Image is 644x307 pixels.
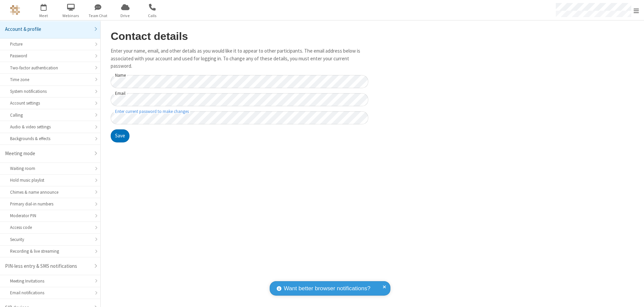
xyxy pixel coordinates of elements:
div: Calling [10,112,90,118]
div: Backgrounds & effects [10,135,90,142]
span: Calls [140,13,165,19]
input: Enter current password to make changes [111,111,368,124]
input: Name [111,75,368,88]
div: Account settings [10,100,90,106]
div: Waiting room [10,165,90,172]
div: Meeting mode [5,150,90,158]
div: Email notifications [10,290,90,296]
input: Email [111,93,368,106]
div: Chimes & name announce [10,189,90,195]
img: QA Selenium DO NOT DELETE OR CHANGE [10,5,20,15]
div: Picture [10,41,90,47]
div: Time zone [10,76,90,83]
span: Want better browser notifications? [284,284,370,293]
button: Save [111,129,129,143]
div: Recording & live streaming [10,248,90,254]
div: Meeting Invitations [10,278,90,284]
span: Team Chat [86,13,111,19]
h2: Contact details [111,30,368,42]
span: Drive [113,13,138,19]
div: Account & profile [5,25,90,33]
p: Enter your name, email, and other details as you would like it to appear to other participants. T... [111,47,368,70]
div: Security [10,236,90,243]
div: Primary dial-in numbers [10,201,90,207]
iframe: Chat [627,290,639,302]
div: Two-factor authentication [10,65,90,71]
div: Password [10,53,90,59]
span: Meet [31,13,56,19]
div: Moderator PIN [10,212,90,219]
div: Access code [10,224,90,231]
div: PIN-less entry & SMS notifications [5,262,90,270]
span: Webinars [58,13,84,19]
div: System notifications [10,88,90,95]
div: Hold music playlist [10,177,90,183]
div: Audio & video settings [10,124,90,130]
